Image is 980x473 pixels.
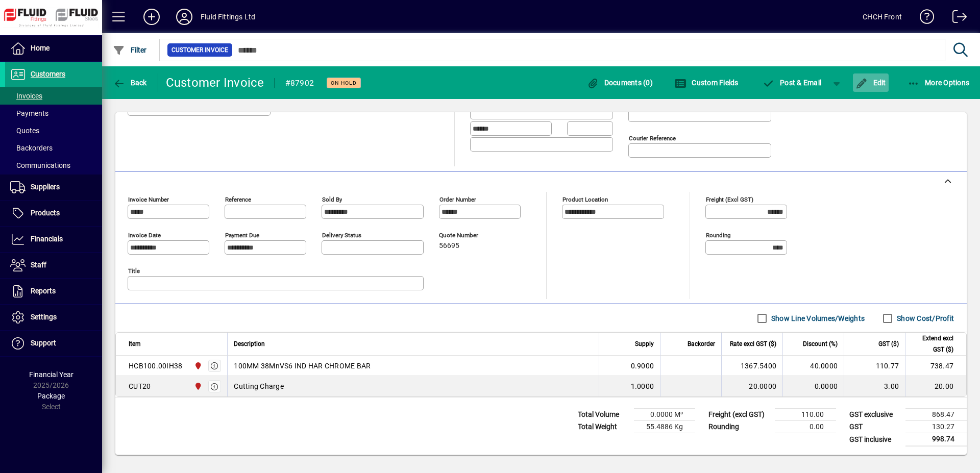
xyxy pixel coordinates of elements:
[201,9,255,25] div: Fluid Fittings Ltd
[31,313,57,321] span: Settings
[129,338,141,350] span: Item
[439,196,476,203] mat-label: Order number
[5,157,102,174] a: Communications
[5,122,102,139] a: Quotes
[905,376,966,396] td: 20.00
[878,338,899,350] span: GST ($)
[322,196,342,203] mat-label: Sold by
[5,36,102,61] a: Home
[586,79,653,87] span: Documents (0)
[905,73,972,92] button: More Options
[844,376,905,396] td: 3.00
[110,73,150,92] button: Back
[5,253,102,278] a: Staff
[782,376,844,396] td: 0.0000
[844,356,905,376] td: 110.77
[168,8,201,26] button: Profile
[102,73,158,92] app-page-header-button: Back
[803,338,838,350] span: Discount (%)
[844,433,905,446] td: GST inclusive
[10,92,42,100] span: Invoices
[225,196,251,203] mat-label: Reference
[171,45,228,55] span: Customer Invoice
[631,381,654,391] span: 1.0000
[703,409,775,421] td: Freight (excl GST)
[225,232,259,239] mat-label: Payment due
[635,338,654,350] span: Supply
[331,80,357,86] span: On hold
[31,70,65,78] span: Customers
[769,313,865,323] label: Show Line Volumes/Weights
[234,338,265,350] span: Description
[703,421,775,433] td: Rounding
[895,313,954,323] label: Show Cost/Profit
[31,235,63,243] span: Financials
[844,421,905,433] td: GST
[31,339,56,347] span: Support
[853,73,889,92] button: Edit
[775,421,836,433] td: 0.00
[5,87,102,105] a: Invoices
[5,279,102,304] a: Reports
[855,79,886,87] span: Edit
[672,73,741,92] button: Custom Fields
[674,79,739,87] span: Custom Fields
[37,392,65,400] span: Package
[573,421,634,433] td: Total Weight
[29,370,73,379] span: Financial Year
[912,2,935,35] a: Knowledge Base
[629,135,676,142] mat-label: Courier Reference
[634,409,695,421] td: 0.0000 M³
[912,333,953,355] span: Extend excl GST ($)
[706,196,753,203] mat-label: Freight (excl GST)
[5,331,102,356] a: Support
[5,105,102,122] a: Payments
[10,144,53,152] span: Backorders
[5,201,102,226] a: Products
[775,409,836,421] td: 110.00
[439,232,500,239] span: Quote number
[757,73,827,92] button: Post & Email
[128,267,140,275] mat-label: Title
[128,196,169,203] mat-label: Invoice number
[322,232,361,239] mat-label: Delivery status
[780,79,785,87] span: P
[905,421,967,433] td: 130.27
[5,227,102,252] a: Financials
[844,409,905,421] td: GST exclusive
[706,232,730,239] mat-label: Rounding
[763,79,822,87] span: ost & Email
[135,8,168,26] button: Add
[31,261,46,269] span: Staff
[191,360,203,371] span: CHRISTCHURCH
[191,381,203,392] span: CHRISTCHURCH
[129,381,151,391] div: CUT20
[573,409,634,421] td: Total Volume
[5,305,102,330] a: Settings
[908,79,970,87] span: More Options
[945,2,967,35] a: Logout
[31,44,50,52] span: Home
[166,74,264,91] div: Customer Invoice
[31,183,60,191] span: Suppliers
[584,73,655,92] button: Documents (0)
[31,287,56,295] span: Reports
[905,409,967,421] td: 868.47
[688,338,715,350] span: Backorder
[634,421,695,433] td: 55.4886 Kg
[128,232,161,239] mat-label: Invoice date
[728,381,776,391] div: 20.0000
[728,361,776,371] div: 1367.5400
[562,196,608,203] mat-label: Product location
[234,361,371,371] span: 100MM 38MnVS6 IND HAR CHROME BAR
[234,381,284,391] span: Cutting Charge
[10,127,39,135] span: Quotes
[113,79,147,87] span: Back
[905,433,967,446] td: 998.74
[863,9,902,25] div: CHCH Front
[10,109,48,117] span: Payments
[730,338,776,350] span: Rate excl GST ($)
[110,41,150,59] button: Filter
[113,46,147,54] span: Filter
[285,75,314,91] div: #87902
